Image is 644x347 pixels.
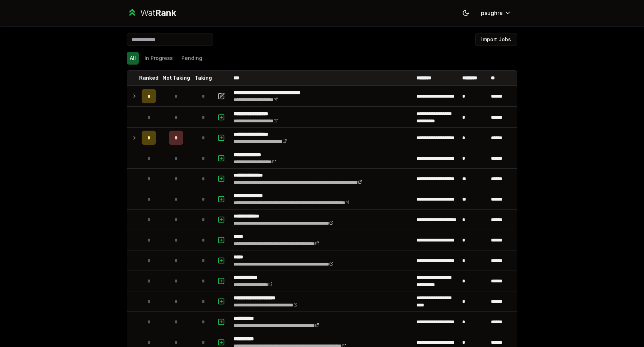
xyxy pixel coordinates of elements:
[162,74,190,81] p: Not Taking
[142,52,176,65] button: In Progress
[475,6,517,19] button: psughra
[140,7,176,19] div: Wat
[139,74,158,81] p: Ranked
[155,8,176,18] span: Rank
[195,74,212,81] p: Taking
[475,33,517,46] button: Import Jobs
[127,52,139,65] button: All
[481,9,503,17] span: psughra
[179,52,205,65] button: Pending
[127,7,176,19] a: WatRank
